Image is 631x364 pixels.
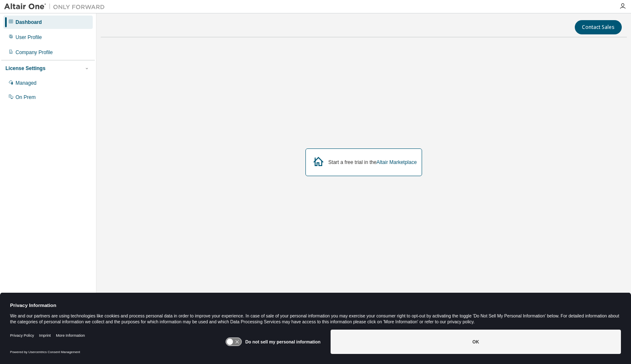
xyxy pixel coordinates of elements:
[16,34,42,41] div: User Profile
[16,49,53,56] div: Company Profile
[329,159,417,166] div: Start a free trial in the
[376,159,417,165] a: Altair Marketplace
[575,20,622,34] button: Contact Sales
[16,94,36,101] div: On Prem
[5,65,45,72] div: License Settings
[16,19,42,26] div: Dashboard
[4,3,109,11] img: Altair One
[16,80,37,86] div: Managed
